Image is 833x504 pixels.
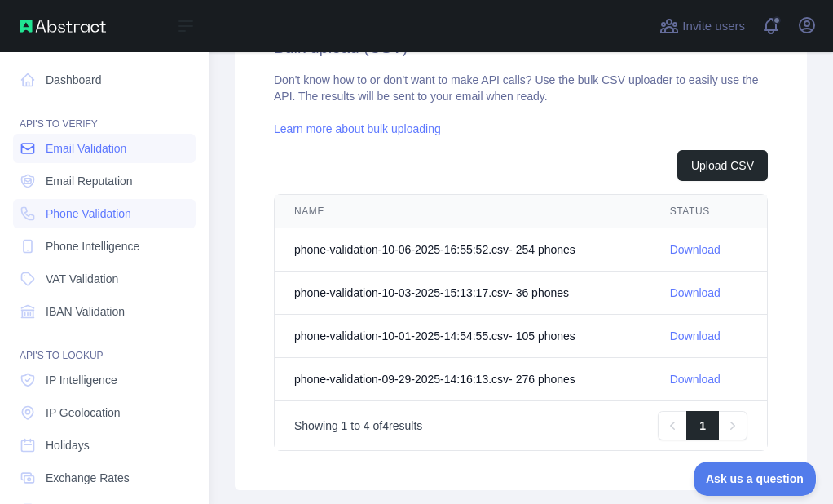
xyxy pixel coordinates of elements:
a: Phone Intelligence [13,232,196,261]
td: phone-validation-10-06-2025-16:55:52.csv - 254 phone s [275,228,650,272]
a: VAT Validation [13,264,196,294]
span: IBAN Validation [46,303,125,320]
button: Invite users [656,13,748,39]
a: Email Validation [13,134,196,163]
span: Phone Intelligence [46,238,139,254]
a: IBAN Validation [13,297,196,326]
nav: Pagination [658,411,747,440]
iframe: Toggle Customer Support [694,462,817,496]
a: Dashboard [13,65,196,95]
th: STATUS [650,195,767,228]
span: 4 [364,419,370,432]
a: Holidays [13,431,196,460]
span: 4 [382,419,389,432]
span: Email Validation [46,140,126,157]
a: Exchange Rates [13,463,196,493]
span: VAT Validation [46,271,118,287]
div: API'S TO VERIFY [13,98,196,130]
a: IP Geolocation [13,398,196,427]
td: phone-validation-10-03-2025-15:13:17.csv - 36 phone s [275,272,650,315]
a: Download [670,243,721,256]
span: Invite users [682,17,745,36]
a: Learn more about bulk uploading [274,122,441,135]
span: IP Intelligence [46,372,117,388]
span: Phone Validation [46,206,131,222]
p: Showing to of results [294,418,422,434]
a: 1 [686,411,719,440]
td: phone-validation-10-01-2025-14:54:55.csv - 105 phone s [275,315,650,358]
a: Phone Validation [13,199,196,228]
img: Abstract API [20,20,106,33]
a: Download [670,286,721,299]
div: Don't know how to or don't want to make API calls? Use the bulk CSV uploader to easily use the AP... [274,72,768,451]
a: Email Reputation [13,166,196,196]
a: IP Intelligence [13,365,196,395]
span: IP Geolocation [46,405,121,421]
span: 1 [342,419,348,432]
a: Download [670,373,721,386]
th: NAME [275,195,650,228]
a: Download [670,329,721,343]
td: phone-validation-09-29-2025-14:16:13.csv - 276 phone s [275,358,650,401]
span: Email Reputation [46,173,133,189]
button: Upload CSV [677,150,768,181]
div: API'S TO LOOKUP [13,329,196,362]
span: Holidays [46,437,90,453]
span: Exchange Rates [46,470,130,486]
